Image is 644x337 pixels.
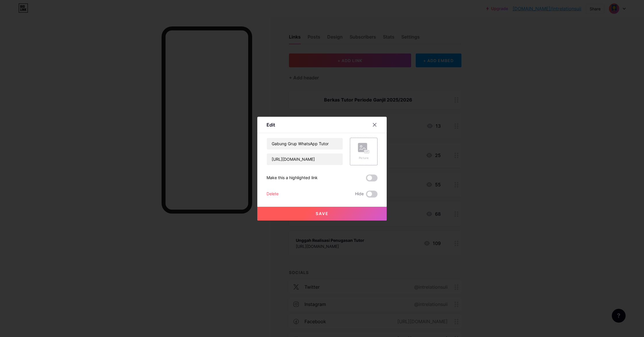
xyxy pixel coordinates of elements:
input: URL [267,154,343,165]
button: Save [257,207,387,221]
div: Delete [267,191,279,198]
span: Hide [355,191,364,198]
div: Edit [267,121,275,128]
div: Picture [358,156,369,160]
span: Save [316,211,329,216]
div: Make this a highlighted link [267,175,318,181]
input: Title [267,138,343,150]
